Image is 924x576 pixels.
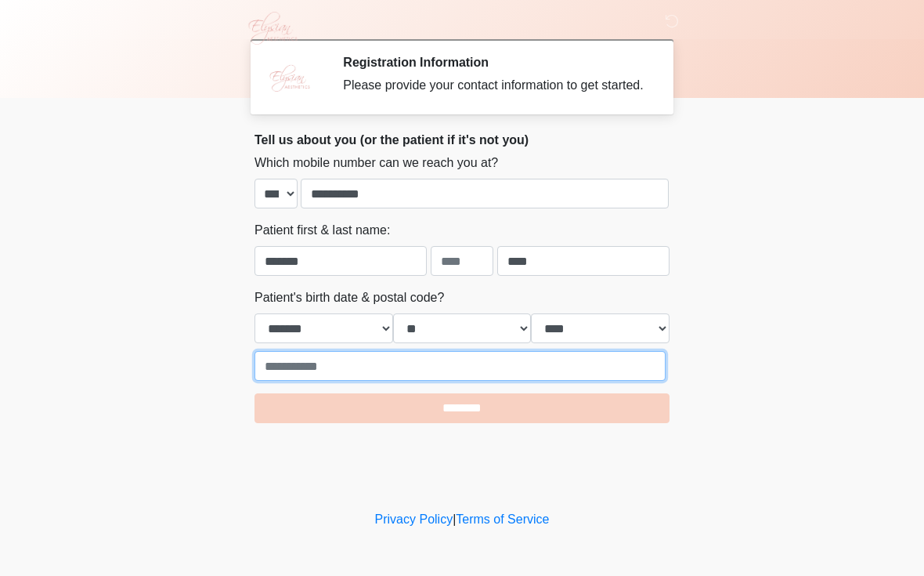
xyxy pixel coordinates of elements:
[254,288,444,307] label: Patient's birth date & postal code?
[254,132,670,147] h2: Tell us about you (or the patient if it's not you)
[343,76,646,95] div: Please provide your contact information to get started.
[375,513,453,526] a: Privacy Policy
[254,221,390,240] label: Patient first & last name:
[239,12,305,45] img: Elysian Aesthetics Logo
[254,154,498,172] label: Which mobile number can we reach you at?
[266,55,313,102] img: Agent Avatar
[343,55,646,70] h2: Registration Information
[453,513,456,526] a: |
[456,513,549,526] a: Terms of Service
